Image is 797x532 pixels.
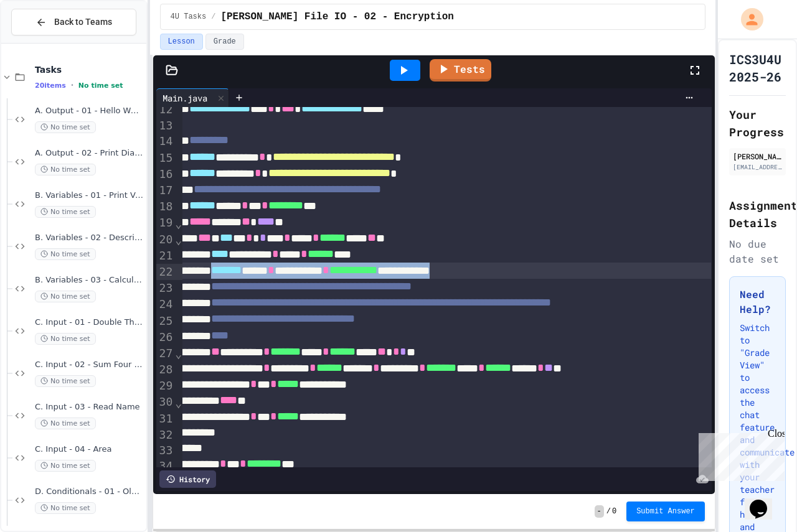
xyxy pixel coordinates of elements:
div: 17 [156,182,175,198]
div: 22 [156,264,175,280]
div: 14 [156,133,175,149]
span: No time set [35,375,96,387]
div: History [159,470,216,488]
button: Grade [205,34,244,50]
h3: Need Help? [740,287,775,317]
span: B. Variables - 02 - Describe Person [35,233,144,243]
h1: ICS3U4U 2025-26 [729,50,786,85]
h2: Your Progress [729,106,786,141]
div: 32 [156,427,175,442]
span: C. Input - 03 - Read Name [35,402,144,413]
span: Submit Answer [636,506,695,516]
button: Submit Answer [626,502,705,521]
div: 26 [156,329,175,345]
div: 30 [156,394,175,410]
span: 0 [612,506,616,516]
span: No time set [35,121,96,133]
div: 20 [156,231,175,248]
span: No time set [35,460,96,472]
div: 24 [156,296,175,312]
span: Back to Teams [54,16,112,29]
button: Lesson [160,34,203,50]
div: 28 [156,362,175,378]
span: Fold line [174,233,182,246]
span: B. Variables - 03 - Calculate [35,275,144,286]
span: No time set [78,82,123,90]
div: 15 [156,150,175,166]
span: No time set [35,206,96,218]
span: J. File IO - 02 - Encryption [220,9,453,24]
div: 29 [156,378,175,394]
div: 23 [156,280,175,296]
button: Back to Teams [11,9,136,35]
span: C. Input - 04 - Area [35,444,144,455]
div: 21 [156,248,175,264]
span: D. Conditionals - 01 - Old Enough to Drive? [35,487,144,497]
div: 25 [156,313,175,329]
div: 31 [156,411,175,427]
span: Fold line [174,217,182,230]
div: Main.java [156,88,229,107]
div: 34 [156,458,175,474]
div: Chat with us now!Close [5,5,86,79]
span: B. Variables - 01 - Print Values [35,190,144,201]
span: 4U Tasks [171,12,207,22]
span: A. Output - 02 - Print Diamond Shape [35,148,144,159]
div: No due date set [729,236,786,266]
span: / [606,506,611,516]
span: Fold line [174,347,182,360]
div: 13 [156,118,175,133]
div: 12 [156,101,175,118]
span: - [595,505,604,518]
span: No time set [35,164,96,175]
span: C. Input - 02 - Sum Four Integers [35,360,144,370]
div: 33 [156,442,175,458]
iframe: chat widget [694,428,785,481]
span: No time set [35,418,96,429]
div: 16 [156,166,175,182]
h2: Assignment Details [729,197,786,231]
div: 27 [156,345,175,362]
span: No time set [35,333,96,345]
span: Tasks [35,64,144,75]
span: C. Input - 01 - Double The Number [35,317,144,328]
div: [EMAIL_ADDRESS][DOMAIN_NAME] [733,162,782,172]
a: Tests [430,59,491,82]
span: No time set [35,502,96,514]
span: No time set [35,291,96,302]
iframe: chat widget [745,482,785,520]
div: 19 [156,215,175,231]
div: 18 [156,198,175,215]
span: • [71,80,73,90]
span: A. Output - 01 - Hello World [35,106,144,116]
span: 20 items [35,82,66,90]
span: Fold line [174,396,182,409]
span: No time set [35,248,96,260]
div: [PERSON_NAME] [733,151,782,162]
div: Main.java [156,91,214,105]
span: / [211,12,215,22]
div: My Account [728,5,766,34]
